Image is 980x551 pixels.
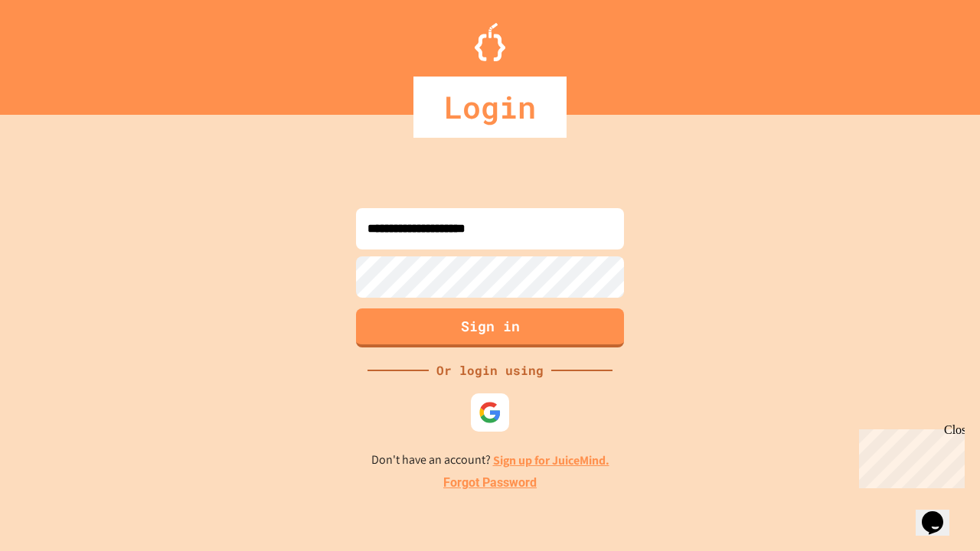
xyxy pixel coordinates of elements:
a: Forgot Password [443,474,537,492]
iframe: chat widget [853,423,965,488]
img: Logo.svg [475,23,505,61]
a: Sign up for JuiceMind. [493,452,609,468]
p: Don't have an account? [371,451,609,470]
img: google-icon.svg [479,401,501,424]
div: Or login using [429,361,551,380]
iframe: chat widget [916,490,965,536]
button: Sign in [356,308,624,347]
div: Chat with us now!Close [6,6,106,97]
div: Login [413,77,567,138]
